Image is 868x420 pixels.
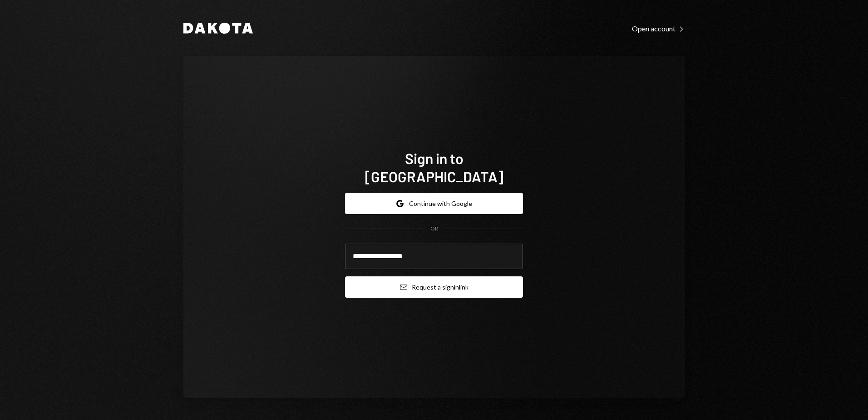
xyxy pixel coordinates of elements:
[632,23,685,33] a: Open account
[345,276,523,298] button: Request a signinlink
[632,24,685,33] div: Open account
[430,225,438,233] div: OR
[345,193,523,214] button: Continue with Google
[345,149,523,185] h1: Sign in to [GEOGRAPHIC_DATA]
